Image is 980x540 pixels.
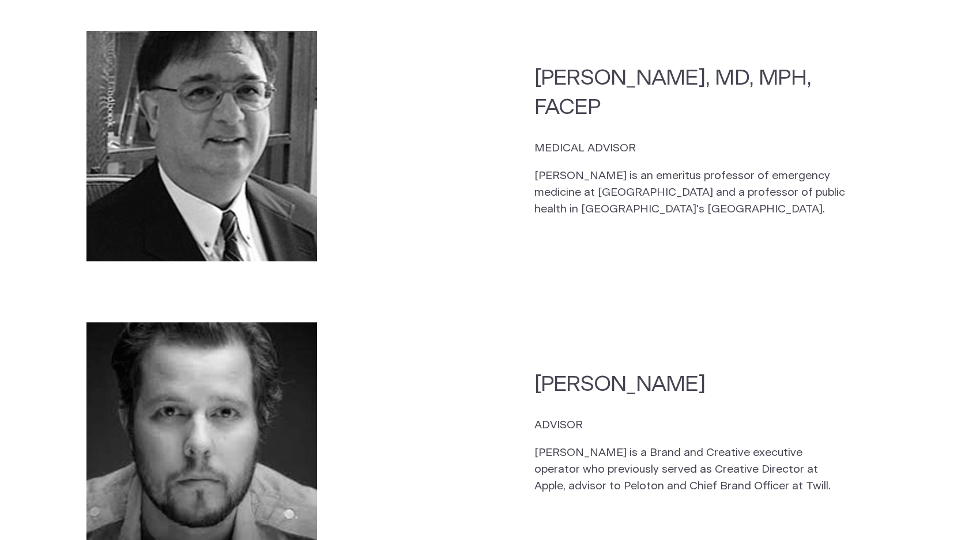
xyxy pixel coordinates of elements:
[534,370,849,399] h2: [PERSON_NAME]
[534,168,849,218] p: [PERSON_NAME] is an emeritus professor of emergency medicine at [GEOGRAPHIC_DATA] and a professor...
[534,63,849,122] h2: [PERSON_NAME], MD, MPH, FACEP
[534,417,849,434] p: ADVISOR
[534,445,849,495] p: [PERSON_NAME] is a Brand and Creative executive operator who previously served as Creative Direct...
[534,140,849,157] p: MEDICAL ADVISOR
